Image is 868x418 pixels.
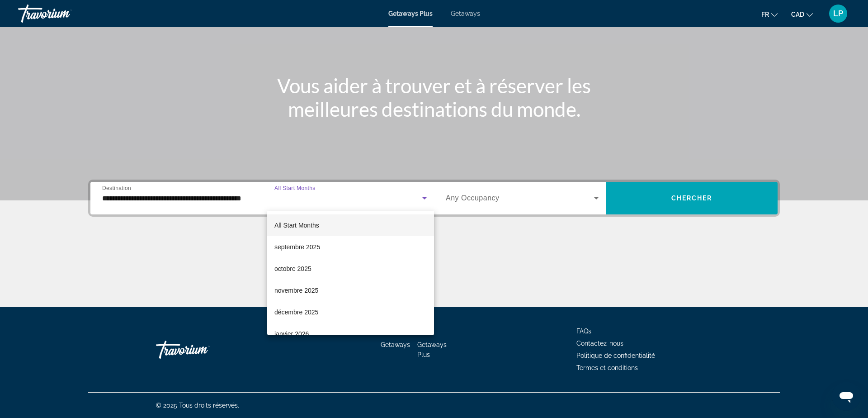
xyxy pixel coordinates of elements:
span: décembre 2025 [274,307,318,318]
span: janvier 2026 [274,328,309,339]
span: All Start Months [274,222,319,229]
span: novembre 2025 [274,285,318,296]
span: septembre 2025 [274,242,320,252]
span: octobre 2025 [274,263,311,274]
iframe: Bouton de lancement de la fenêtre de messagerie [832,382,861,411]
